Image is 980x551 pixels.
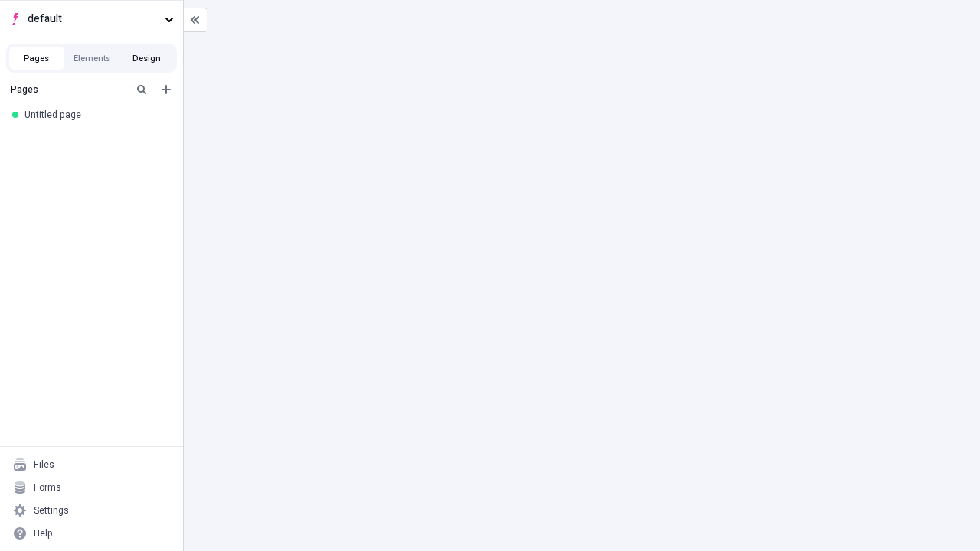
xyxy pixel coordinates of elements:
[119,47,175,70] button: Design
[11,83,126,96] div: Pages
[64,47,119,70] button: Elements
[157,80,175,99] button: Add new
[9,47,64,70] button: Pages
[28,11,158,28] span: default
[34,458,54,471] div: Files
[34,481,61,494] div: Forms
[34,504,69,517] div: Settings
[24,109,165,121] div: Untitled page
[34,527,53,540] div: Help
